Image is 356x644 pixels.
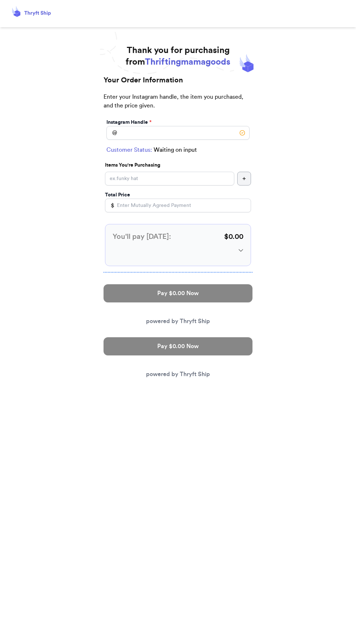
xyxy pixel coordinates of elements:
[105,199,251,212] input: Enter Mutually Agreed Payment
[105,172,234,186] input: ex.funky hat
[154,146,197,154] span: Waiting on input
[104,337,252,355] button: Pay $0.00 Now
[126,45,230,68] h1: Thank you for purchasing from
[104,93,252,117] p: Enter your Instagram handle, the item you purchased, and the price given.
[106,146,152,154] span: Customer Status:
[104,284,252,302] button: Pay $0.00 Now
[145,58,230,66] span: Thriftingmamagoods
[113,232,171,242] h3: You'll pay [DATE]:
[104,75,252,93] h2: Your Order Information
[146,318,210,324] a: powered by Thryft Ship
[105,199,114,212] div: $
[224,232,243,242] p: $ 0.00
[146,371,210,377] a: powered by Thryft Ship
[106,119,151,126] label: Instagram Handle
[105,162,251,169] p: Items You're Purchasing
[105,191,130,199] label: Total Price
[106,126,117,140] div: @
